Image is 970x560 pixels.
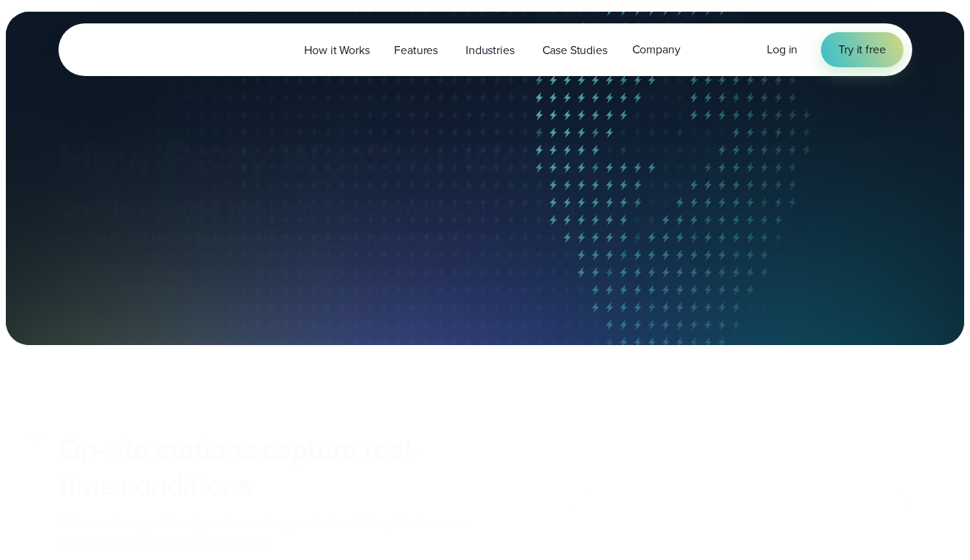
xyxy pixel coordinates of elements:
span: Case Studies [542,42,607,59]
a: How it Works [292,35,382,65]
span: Try it free [838,41,885,58]
span: Features [394,42,438,59]
a: Case Studies [530,35,620,65]
a: Try it free [821,32,903,67]
span: Industries [466,42,514,59]
span: Company [632,41,681,58]
span: Log in [767,41,797,58]
a: Log in [767,41,797,58]
span: How it Works [304,42,369,59]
